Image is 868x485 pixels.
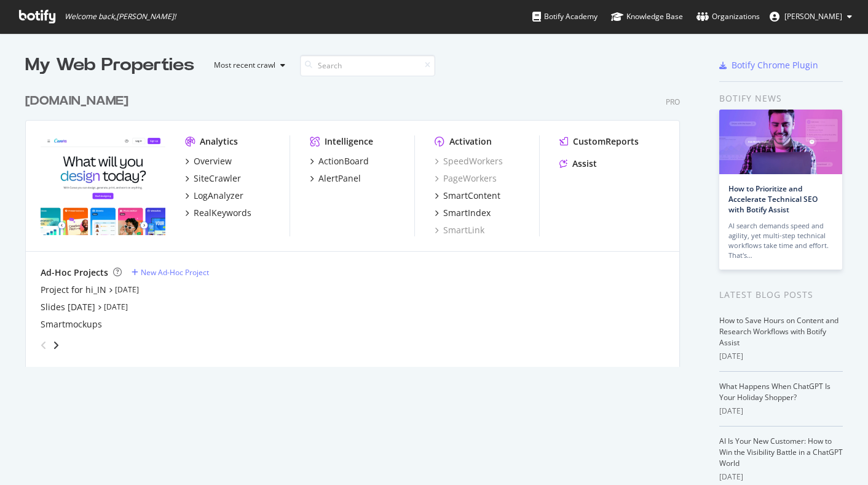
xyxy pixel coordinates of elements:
[611,10,683,23] div: Knowledge Base
[132,267,209,278] a: New Ad-Hoc Project
[104,302,128,312] a: [DATE]
[204,55,290,75] button: Most recent crawl
[25,78,690,367] div: grid
[41,135,165,235] img: canva.com
[65,12,176,22] span: Welcome back, [PERSON_NAME] !
[310,155,369,167] a: ActionBoard
[435,224,484,236] a: SmartLink
[185,207,251,219] a: RealKeywords
[435,172,497,185] a: PageWorkers
[728,221,833,260] div: AI search demands speed and agility, yet multi-step technical workflows take time and effort. Tha...
[194,155,232,167] div: Overview
[719,59,818,71] a: Botify Chrome Plugin
[36,335,52,355] div: angle-left
[25,92,133,110] a: [DOMAIN_NAME]
[784,11,842,22] span: CJ Camua
[194,207,251,219] div: RealKeywords
[719,110,842,174] img: How to Prioritize and Accelerate Technical SEO with Botify Assist
[443,190,500,202] div: SmartContent
[435,207,491,219] a: SmartIndex
[141,267,209,278] div: New Ad-Hoc Project
[760,7,862,26] button: [PERSON_NAME]
[666,97,680,107] div: Pro
[719,381,831,403] a: What Happens When ChatGPT Is Your Holiday Shopper?
[25,53,194,78] div: My Web Properties
[325,135,373,148] div: Intelligence
[719,406,843,417] div: [DATE]
[719,288,843,302] div: Latest Blog Posts
[559,158,597,170] a: Assist
[573,135,639,148] div: CustomReports
[435,190,500,202] a: SmartContent
[719,436,843,468] a: AI Is Your New Customer: How to Win the Visibility Battle in a ChatGPT World
[185,172,241,185] a: SiteCrawler
[41,267,108,279] div: Ad-Hoc Projects
[732,59,818,71] div: Botify Chrome Plugin
[41,318,102,331] a: Smartmockups
[41,301,95,313] a: Slides [DATE]
[185,190,243,202] a: LogAnalyzer
[572,158,597,170] div: Assist
[25,92,128,110] div: [DOMAIN_NAME]
[719,315,838,348] a: How to Save Hours on Content and Research Workflows with Botify Assist
[310,172,361,185] a: AlertPanel
[41,284,106,296] a: Project for hi_IN
[719,92,843,105] div: Botify news
[318,172,361,185] div: AlertPanel
[318,155,369,167] div: ActionBoard
[300,55,435,76] input: Search
[559,135,639,148] a: CustomReports
[214,62,275,69] div: Most recent crawl
[443,207,491,219] div: SmartIndex
[532,10,598,23] div: Botify Academy
[719,351,843,362] div: [DATE]
[728,183,818,215] a: How to Prioritize and Accelerate Technical SEO with Botify Assist
[185,155,232,167] a: Overview
[52,339,60,351] div: angle-right
[194,190,243,202] div: LogAnalyzer
[696,10,760,23] div: Organizations
[719,471,843,483] div: [DATE]
[449,135,492,148] div: Activation
[115,284,139,295] a: [DATE]
[200,135,238,148] div: Analytics
[194,172,241,185] div: SiteCrawler
[435,155,503,167] a: SpeedWorkers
